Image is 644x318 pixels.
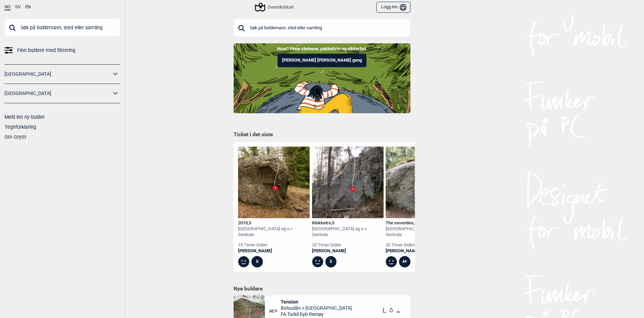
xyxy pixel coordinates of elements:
[17,45,75,55] span: Finn buldere med filtrering
[4,114,45,120] a: Meld inn ny bulder
[278,54,366,67] button: [PERSON_NAME] [PERSON_NAME] gang
[238,147,310,218] img: 2010 201214
[399,256,410,267] div: 4+
[312,147,384,218] img: Klokketro 210420
[234,285,410,292] h1: Nye buldere
[249,220,251,225] span: 5
[238,220,310,226] div: 2010 ,
[238,226,310,238] div: [GEOGRAPHIC_DATA] og o > Sentrale
[386,147,457,218] img: The seventies 200524
[256,3,294,11] div: Oversiktskart
[332,220,334,225] span: 5
[386,220,457,226] div: The seventies , Ψ
[386,226,457,238] div: [GEOGRAPHIC_DATA] og o > Sentrale
[281,305,352,311] span: Bohuslän > [GEOGRAPHIC_DATA]
[4,19,120,36] input: Søk på buldernavn, sted eller samling
[386,248,457,254] a: [PERSON_NAME]
[251,256,263,267] div: 5
[4,134,26,140] a: Om Gryttr
[281,299,352,305] span: Tension
[4,45,120,55] a: Finn buldere med filtrering
[312,220,384,226] div: Klokketro ,
[15,4,21,10] button: SV
[386,242,457,248] div: 20 timer siden
[25,4,31,10] button: EN
[234,19,410,37] input: Søk på buldernavn, sted eller samling
[234,43,410,113] img: Indoor to outdoor
[234,131,410,139] h1: Ticket i det siste
[415,220,419,226] span: 4+
[4,69,111,79] a: [GEOGRAPHIC_DATA]
[312,226,384,238] div: [GEOGRAPHIC_DATA] og o > Sentrale
[312,248,384,254] a: [PERSON_NAME]
[269,308,281,314] span: 6C+
[5,45,639,52] p: Hvor? Finne steinene, pakkeliste og sikkerhet.
[281,311,352,317] span: FA: Torkil Dyb Remøy
[312,242,384,248] div: 20 timer siden
[4,4,11,10] button: NO
[376,2,410,13] button: Logg inn
[4,88,111,98] a: [GEOGRAPHIC_DATA]
[238,248,310,254] a: [PERSON_NAME]
[238,242,310,248] div: 19 timer siden
[325,256,337,267] div: 5
[4,124,36,130] a: Tegnforklaring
